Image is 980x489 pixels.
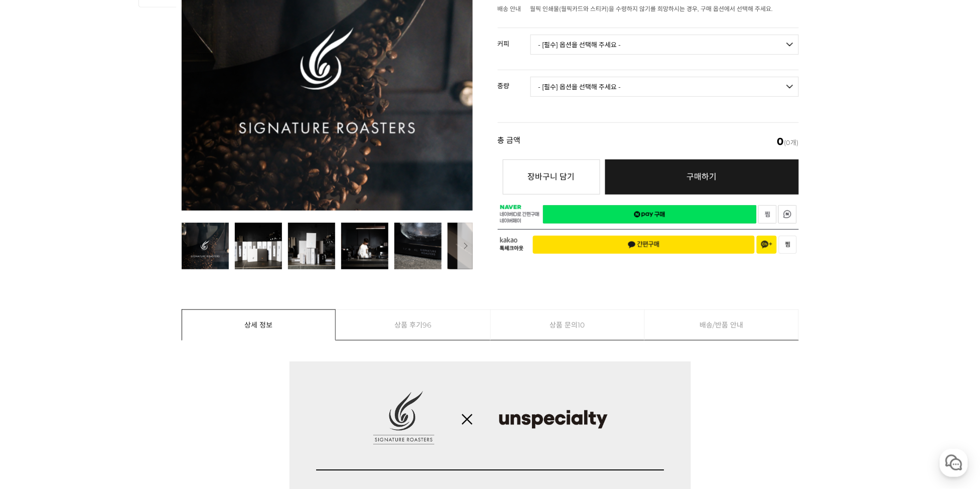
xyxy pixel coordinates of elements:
span: 카카오 톡체크아웃 [500,237,525,252]
span: 설정 [155,333,167,341]
span: 홈 [32,333,38,341]
a: 상세 정보 [182,310,336,340]
a: 새창 [758,205,777,224]
a: 새창 [778,205,797,224]
a: 새창 [543,205,757,224]
th: 중량 [498,70,530,93]
span: 구매하기 [687,172,717,182]
button: 채널 추가 [757,236,777,254]
em: 0 [777,135,784,147]
span: 대화 [92,334,104,342]
button: 다음 [458,223,473,269]
span: 10 [578,310,585,340]
span: 채널 추가 [761,241,772,249]
a: 배송/반품 안내 [645,310,798,340]
a: 상품 문의10 [491,310,645,340]
button: 찜 [779,236,797,254]
span: 찜 [785,241,790,248]
span: 배송 안내 [498,5,521,13]
a: 홈 [3,318,66,343]
a: 대화 [66,318,129,343]
span: 96 [423,310,432,340]
span: 월픽 인쇄물(월픽카드와 스티커)을 수령하지 않기를 희망하시는 경우, 구매 옵션에서 선택해 주세요. [530,5,773,13]
a: 상품 후기96 [336,310,490,340]
button: 장바구니 담기 [503,159,600,195]
button: 간편구매 [533,236,755,254]
a: 구매하기 [605,159,799,195]
span: 간편구매 [628,241,660,249]
th: 커피 [498,28,530,51]
a: 설정 [129,318,193,343]
span: (0개) [777,136,799,146]
strong: 총 금액 [498,136,521,146]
